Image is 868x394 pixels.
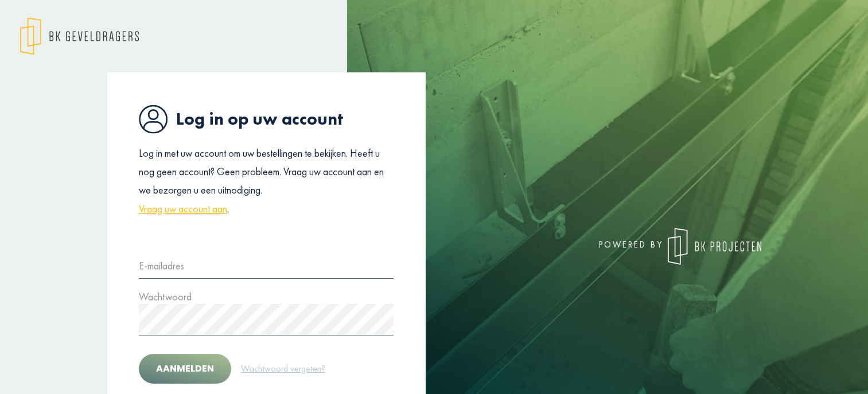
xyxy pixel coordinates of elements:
[443,228,761,265] div: powered by
[139,354,231,384] button: Aanmelden
[240,361,326,376] a: Wachtwoord vergeten?
[139,144,394,219] p: Log in met uw account om uw bestellingen te bekijken. Heeft u nog geen account? Geen probleem. Vr...
[20,17,139,55] img: logo
[139,288,192,306] label: Wachtwoord
[139,105,394,134] h1: Log in op uw account
[139,200,227,218] a: Vraag uw account aan
[139,105,168,134] img: icon
[668,228,761,265] img: logo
